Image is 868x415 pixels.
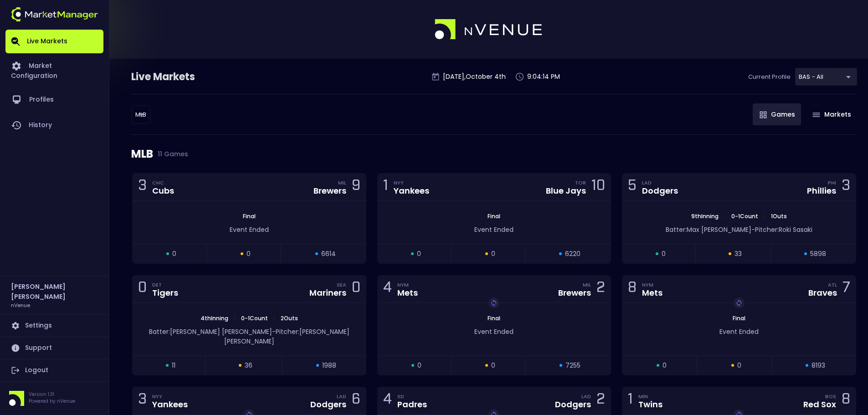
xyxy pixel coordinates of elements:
img: replayImg [490,299,498,307]
div: BAS - All [131,105,150,124]
div: 3 [138,392,147,409]
div: MLB [131,135,857,173]
div: ATL [828,281,837,288]
div: CHC [152,179,174,186]
span: 7255 [565,361,580,370]
div: 3 [842,179,850,195]
span: 6614 [321,249,336,259]
div: 8 [842,392,850,409]
div: Tigers [152,289,178,297]
div: MIL [338,179,346,186]
a: Live Markets [5,30,103,53]
div: BAS - All [795,68,857,86]
div: 1 [628,392,633,409]
div: NYM [397,281,418,288]
img: gameIcon [760,111,767,118]
div: Live Markets [131,70,242,84]
span: 0 - 1 Count [729,212,761,220]
div: LAD [581,393,591,400]
div: 0 [138,281,147,297]
span: 1 Outs [768,212,790,220]
img: logo [435,19,543,40]
span: Final [485,314,503,322]
div: 7 [842,281,850,297]
span: 0 [737,361,741,370]
div: Padres [397,400,427,409]
div: 2 [596,281,605,297]
span: 11 [172,361,175,370]
div: Brewers [313,187,346,195]
p: Version 1.31 [29,391,75,398]
a: Profiles [5,87,103,113]
span: Final [730,314,748,322]
span: 0 [417,249,421,259]
div: Yankees [152,400,188,409]
div: 5 [628,179,637,195]
div: Mets [642,289,663,297]
span: Event Ended [474,327,514,336]
span: 33 [734,249,742,259]
div: 3 [138,179,147,195]
div: BOS [825,393,836,400]
a: History [5,113,103,138]
span: Event Ended [719,327,759,336]
span: | [721,212,729,220]
span: 9th Inning [688,212,721,220]
div: Dodgers [642,187,678,195]
span: 11 Games [153,150,188,158]
span: 0 [491,249,495,259]
a: Logout [5,359,103,381]
div: Mets [397,289,418,297]
img: gameIcon [812,113,820,117]
div: SEA [337,281,346,288]
div: Braves [808,289,837,297]
span: Event Ended [230,225,269,234]
div: LAD [337,393,346,400]
div: NYM [642,281,663,288]
div: TOR [575,179,586,186]
span: 4th Inning [198,314,231,322]
div: Dodgers [310,400,346,409]
div: 10 [591,179,605,195]
span: 6220 [565,249,580,259]
a: Market Configuration [5,53,103,87]
span: | [271,314,278,322]
h2: [PERSON_NAME] [PERSON_NAME] [11,282,98,302]
div: 1 [383,179,388,195]
img: logo [11,7,98,21]
div: Cubs [152,187,174,195]
span: 8193 [812,361,825,370]
span: 0 [247,249,251,259]
div: 9 [352,179,360,195]
span: Event Ended [474,225,514,234]
div: Twins [638,400,663,409]
div: Blue Jays [546,187,586,195]
span: Final [240,212,258,220]
span: | [761,212,768,220]
div: SD [397,393,427,400]
div: 2 [596,392,605,409]
span: - [272,327,276,336]
div: NYY [152,393,188,400]
p: Current Profile [748,72,791,82]
div: 6 [352,392,360,409]
div: Dodgers [555,400,591,409]
button: Games [753,103,801,125]
span: 0 [662,249,666,259]
div: 4 [383,281,392,297]
div: NYY [394,179,429,186]
p: [DATE] , October 4 th [443,72,506,82]
a: Support [5,337,103,359]
button: Markets [806,103,857,125]
span: 0 - 1 Count [238,314,271,322]
span: Batter: [PERSON_NAME] [PERSON_NAME] [149,327,272,336]
span: 0 [663,361,667,370]
div: Red Sox [803,400,836,409]
span: 0 [491,361,495,370]
span: Pitcher: [PERSON_NAME] [PERSON_NAME] [224,327,349,346]
div: Phillies [807,187,836,195]
div: MIN [638,393,663,400]
div: 0 [352,281,360,297]
span: 5898 [810,249,826,259]
div: DET [152,281,178,288]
